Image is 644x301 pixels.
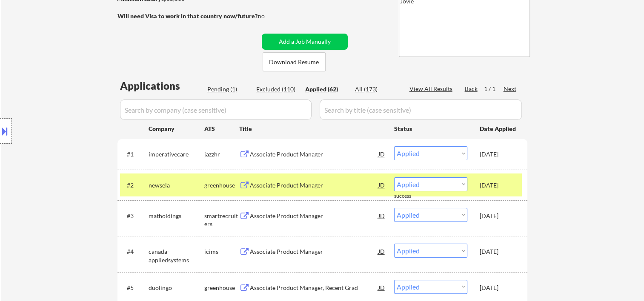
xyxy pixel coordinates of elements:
div: Associate Product Manager [250,150,378,159]
div: newsela [149,181,204,190]
div: Title [239,125,386,133]
div: success [394,193,428,200]
div: ATS [204,125,239,133]
div: All (173) [355,85,398,94]
div: imperativecare [149,150,204,159]
div: View All Results [409,85,455,93]
div: #3 [127,212,142,220]
div: greenhouse [204,181,239,190]
div: Next [504,85,517,93]
div: [DATE] [480,181,517,190]
div: Back [465,85,478,93]
div: JD [378,177,386,193]
div: greenhouse [204,284,239,292]
div: Date Applied [480,125,517,133]
div: Company [149,125,204,133]
div: Applications [120,81,204,91]
div: Status [394,121,467,136]
div: Associate Product Manager [250,212,378,220]
div: duolingo [149,284,204,292]
input: Search by company (case sensitive) [120,99,312,120]
button: Add a Job Manually [262,34,348,50]
button: Download Resume [263,52,326,71]
div: [DATE] [480,284,517,292]
strong: Will need Visa to work in that country now/future?: [117,12,259,20]
div: JD [378,280,386,295]
div: [DATE] [480,212,517,220]
div: JD [378,146,386,162]
div: Associate Product Manager [250,181,378,190]
div: smartrecruiters [204,212,239,228]
div: #4 [127,247,142,256]
div: [DATE] [480,150,517,159]
div: matholdings [149,212,204,220]
div: Applied (62) [305,85,348,94]
div: jazzhr [204,150,239,159]
div: Excluded (110) [256,85,299,94]
div: Associate Product Manager, Recent Grad [250,284,378,292]
div: JD [378,244,386,259]
div: Pending (1) [207,85,250,94]
input: Search by title (case sensitive) [320,99,522,120]
div: canada-appliedsystems [149,247,204,264]
div: [DATE] [480,247,517,256]
div: 1 / 1 [484,85,504,93]
div: Associate Product Manager [250,247,378,256]
div: no [258,12,282,20]
div: #5 [127,284,142,292]
div: JD [378,208,386,223]
div: icims [204,247,239,256]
